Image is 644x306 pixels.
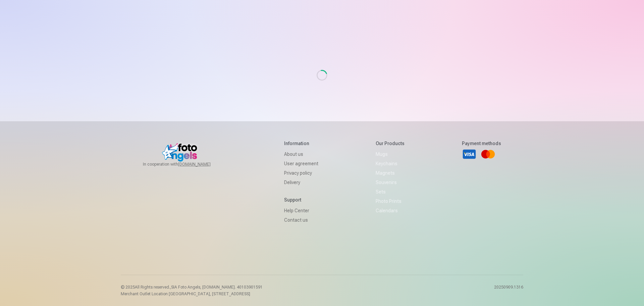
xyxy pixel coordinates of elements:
p: 20250909.1316 [494,285,523,297]
a: User agreement [284,159,318,168]
a: Privacy policy [284,168,318,178]
a: Visa [462,147,477,162]
h5: Our products [376,140,405,147]
a: Contact us [284,215,318,225]
p: © 2025 All Rights reserved. , [121,285,263,290]
p: Merchant Outlet Location [GEOGRAPHIC_DATA], [STREET_ADDRESS] [121,291,263,297]
a: Calendars [376,206,405,215]
h5: Information [284,140,318,147]
span: In cooperation with [143,162,227,167]
span: SIA Foto Angels, [DOMAIN_NAME]. 40103901591 [171,285,263,290]
a: Keychains [376,159,405,168]
a: Souvenirs [376,178,405,187]
a: Mastercard [481,147,495,162]
a: Mugs [376,149,405,159]
a: Sets [376,187,405,196]
a: Photo prints [376,196,405,206]
a: Magnets [376,168,405,178]
a: [DOMAIN_NAME] [178,162,227,167]
h5: Payment methods [462,140,501,147]
a: About us [284,149,318,159]
h5: Support [284,196,318,203]
a: Help Center [284,206,318,215]
a: Delivery [284,178,318,187]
